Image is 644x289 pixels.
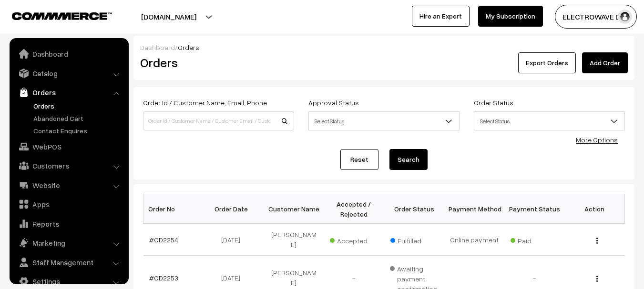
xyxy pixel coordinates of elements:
[412,6,470,27] a: Hire an Expert
[12,177,125,194] a: Website
[149,236,178,244] a: #OD2254
[12,254,125,271] a: Staff Management
[178,43,199,51] span: Orders
[478,6,543,27] a: My Subscription
[149,274,178,282] a: #OD2253
[12,157,125,174] a: Customers
[390,233,438,246] span: Fulfilled
[389,149,428,170] button: Search
[108,5,230,29] button: [DOMAIN_NAME]
[31,126,125,136] a: Contact Enquires
[444,224,504,256] td: Online payment
[564,194,624,224] th: Action
[340,149,378,170] a: Reset
[596,238,598,244] img: Menu
[504,194,564,224] th: Payment Status
[309,113,459,130] span: Select Status
[474,111,625,130] span: Select Status
[140,43,175,51] a: Dashboard
[444,194,504,224] th: Payment Method
[264,194,324,224] th: Customer Name
[474,113,624,130] span: Select Status
[12,10,95,21] a: COMMMERCE
[12,12,112,20] img: COMMMERCE
[576,136,618,144] a: More Options
[618,10,632,24] img: user
[204,194,264,224] th: Order Date
[330,233,378,246] span: Accepted
[518,52,576,73] button: Export Orders
[582,52,628,73] a: Add Order
[12,196,125,213] a: Apps
[12,234,125,251] a: Marketing
[555,5,637,29] button: ELECTROWAVE DE…
[384,194,444,224] th: Order Status
[264,224,324,256] td: [PERSON_NAME]
[308,98,359,108] label: Approval Status
[12,138,125,155] a: WebPOS
[511,233,558,246] span: Paid
[12,84,125,101] a: Orders
[140,55,293,70] h2: Orders
[12,45,125,62] a: Dashboard
[140,42,628,52] div: /
[596,276,598,282] img: Menu
[143,194,204,224] th: Order No
[143,98,267,108] label: Order Id / Customer Name, Email, Phone
[12,215,125,232] a: Reports
[31,113,125,123] a: Abandoned Cart
[204,224,264,256] td: [DATE]
[308,111,460,130] span: Select Status
[143,111,294,130] input: Order Id / Customer Name / Customer Email / Customer Phone
[474,98,513,108] label: Order Status
[324,194,384,224] th: Accepted / Rejected
[12,65,125,82] a: Catalog
[31,101,125,111] a: Orders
